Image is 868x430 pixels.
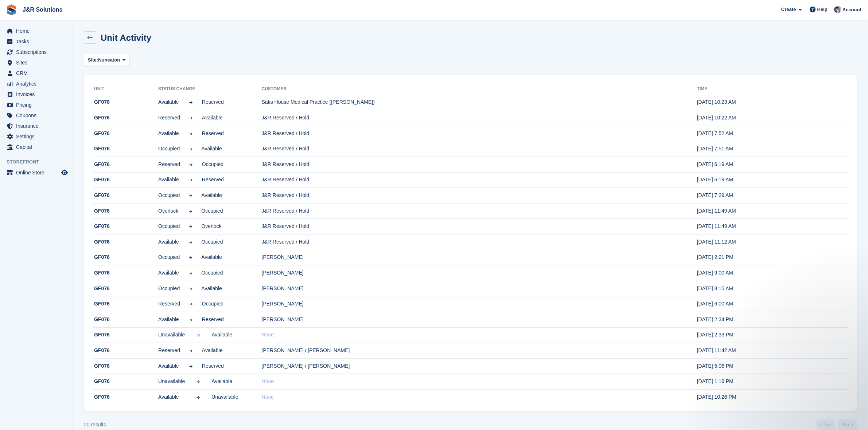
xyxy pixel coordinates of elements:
[158,253,180,261] span: Occupied
[202,362,224,370] span: Reserved
[93,250,158,265] td: GF076
[817,6,828,13] span: Help
[4,58,69,68] a: menu
[697,239,736,245] time: 2025-04-21 10:12:35 UTC
[697,363,733,369] time: 2024-07-22 16:06:16 UTC
[202,300,224,308] span: Occupied
[697,83,848,95] th: Time
[158,347,180,354] span: Reserved
[697,146,733,151] time: 2025-05-21 06:51:40 UTC
[7,158,73,166] span: Storefront
[697,161,733,167] time: 2025-05-21 05:19:30 UTC
[158,331,185,339] span: Unavailable
[262,265,697,281] td: [PERSON_NAME]
[262,358,697,374] td: [PERSON_NAME] / [PERSON_NAME]
[262,234,697,250] td: J&R Reserved / Hold
[16,131,60,142] span: Settings
[262,281,697,296] td: [PERSON_NAME]
[262,343,697,359] td: [PERSON_NAME] / [PERSON_NAME]
[16,142,60,152] span: Capital
[16,89,60,99] span: Invoices
[93,358,158,374] td: GF076
[4,121,69,131] a: menu
[88,56,98,64] span: Site:
[262,296,697,312] td: [PERSON_NAME]
[201,238,223,246] span: Occupied
[202,161,224,168] span: Occupied
[93,343,158,359] td: GF076
[93,141,158,157] td: GF076
[20,4,65,16] a: J&R Solutions
[158,300,180,308] span: Reserved
[16,167,60,178] span: Online Store
[697,254,733,260] time: 2025-03-24 14:21:32 UTC
[201,222,223,230] span: Overlock
[4,89,69,99] a: menu
[201,269,223,277] span: Occupied
[697,332,733,338] time: 2024-09-14 13:33:41 UTC
[211,393,238,401] span: Unavailable
[93,296,158,312] td: GF076
[93,83,158,95] th: Unit
[202,347,224,354] span: Available
[697,378,733,384] time: 2024-02-12 13:16:58 UTC
[211,378,238,385] span: Available
[201,253,223,261] span: Available
[262,312,697,328] td: [PERSON_NAME]
[158,393,185,401] span: Available
[158,207,180,215] span: Overlock
[697,115,736,121] time: 2025-09-20 09:22:01 UTC
[697,347,736,353] time: 2024-08-22 10:42:13 UTC
[158,176,180,184] span: Available
[697,285,733,291] time: 2025-03-17 08:15:45 UTC
[93,126,158,141] td: GF076
[101,33,151,43] h1: Unit Activity
[93,95,158,110] td: GF076
[697,394,736,400] time: 2024-02-10 22:26:33 UTC
[93,188,158,204] td: GF076
[158,145,180,153] span: Occupied
[842,6,861,13] span: Account
[6,4,17,15] img: stora-icon-8386f47178a22dfd0bd8f6a31ec36ba5ce8667c1dd55bd0f319d3a0aa187defe.svg
[158,222,180,230] span: Occupied
[16,121,60,131] span: Insurance
[4,47,69,57] a: menu
[93,157,158,173] td: GF076
[697,316,733,322] time: 2024-09-14 13:34:58 UTC
[16,79,60,89] span: Analytics
[211,331,238,339] span: Available
[201,285,223,292] span: Available
[202,114,224,122] span: Available
[84,54,130,66] button: Site: Nuneaton
[158,83,262,95] th: Status change
[262,172,697,188] td: J&R Reserved / Hold
[201,192,223,199] span: Available
[202,98,224,106] span: Reserved
[202,130,224,137] span: Reserved
[93,389,158,405] td: GF076
[697,130,733,136] time: 2025-05-21 06:52:40 UTC
[262,110,697,126] td: J&R Reserved / Hold
[202,176,224,184] span: Reserved
[60,168,69,177] a: Preview store
[158,285,180,292] span: Occupied
[158,238,180,246] span: Available
[4,26,69,36] a: menu
[4,142,69,152] a: menu
[262,250,697,265] td: [PERSON_NAME]
[4,79,69,89] a: menu
[262,203,697,219] td: J&R Reserved / Hold
[4,68,69,78] a: menu
[262,83,697,95] th: Customer
[4,167,69,178] a: menu
[93,281,158,296] td: GF076
[16,100,60,110] span: Pricing
[16,36,60,47] span: Tasks
[202,316,224,323] span: Reserved
[697,223,736,229] time: 2025-04-21 10:49:34 UTC
[4,110,69,121] a: menu
[158,362,180,370] span: Available
[262,141,697,157] td: J&R Reserved / Hold
[697,208,736,214] time: 2025-04-21 10:49:49 UTC
[262,378,274,384] span: None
